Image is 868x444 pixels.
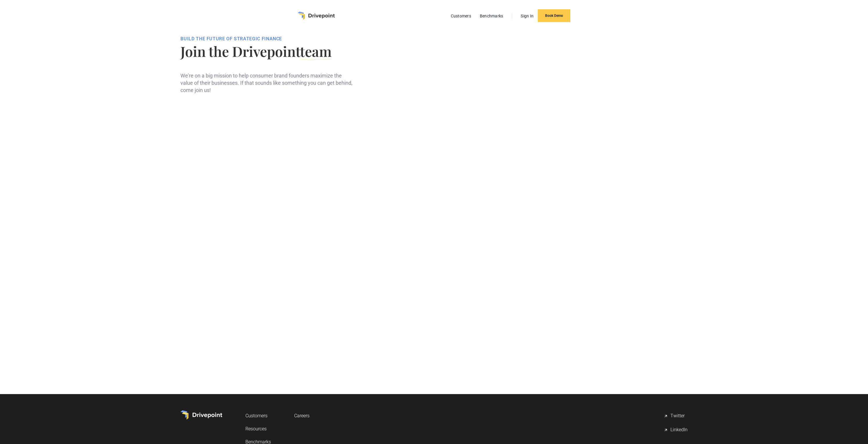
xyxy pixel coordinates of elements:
[538,9,570,22] a: Book Demo
[670,413,685,420] div: Twitter
[180,72,355,94] p: We’re on a big mission to help consumer brand founders maximize the value of their businesses. If...
[180,36,454,42] div: BUILD THE FUTURE OF STRATEGIC FINANCE
[180,139,687,371] iframe: To enrich screen reader interactions, please activate Accessibility in Grammarly extension settings
[294,410,310,421] a: Careers
[298,12,335,20] a: home
[245,410,271,421] a: Customers
[300,42,332,60] span: team
[245,423,271,434] a: Resources
[663,424,688,436] a: LinkedIn
[663,410,688,422] a: Twitter
[477,12,506,20] a: Benchmarks
[518,12,536,20] a: Sign In
[180,44,454,58] h1: Join the Drivepoint
[670,427,688,434] div: LinkedIn
[448,12,474,20] a: Customers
